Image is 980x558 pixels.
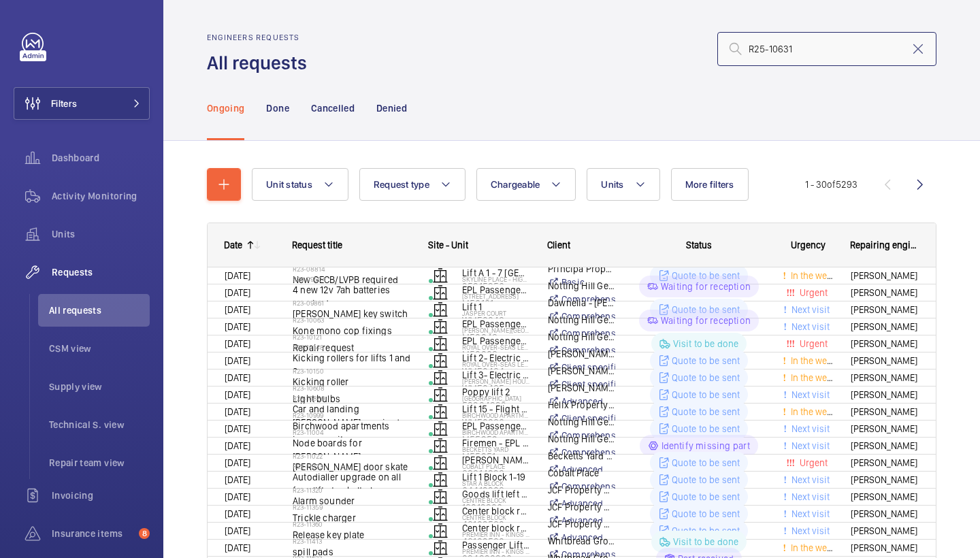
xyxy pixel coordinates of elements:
span: [PERSON_NAME] [851,387,919,403]
p: Done [266,101,289,115]
span: Request title [292,240,342,250]
span: Next visit [789,423,830,434]
h2: R23-10999 [293,411,411,419]
span: In the week [788,355,836,366]
span: [DATE] [225,372,250,383]
p: [STREET_ADDRESS] [462,292,530,300]
span: [PERSON_NAME] [851,421,919,437]
span: [PERSON_NAME] [851,336,919,352]
p: Premier Inn - Kings Cross [462,547,530,555]
span: Next visit [789,440,830,451]
p: Centre Block [462,496,530,504]
span: Next visit [789,508,830,519]
button: Unit status [252,168,348,201]
p: [PERSON_NAME] [PERSON_NAME] + [PERSON_NAME] - [PERSON_NAME] [548,364,615,378]
p: Cobalt Place [462,462,530,470]
span: Request type [374,179,429,190]
h2: R23-09504 [293,275,411,283]
span: In the week [788,372,836,383]
p: Skyline Place - High Risk Building [462,275,530,283]
span: [DATE] [225,474,250,485]
span: Supply view [49,380,150,393]
p: JCF Property Management - [GEOGRAPHIC_DATA] [548,500,615,514]
span: [DATE] [225,406,250,417]
p: Birchwood Apartments - High Risk Building [462,411,530,419]
span: Urgent [797,338,828,349]
span: Filters [51,97,77,110]
p: Notting Hill Genesis [548,279,615,293]
button: Units [587,168,659,201]
div: Date [224,240,242,250]
span: Urgent [797,287,828,298]
p: [PERSON_NAME] House [462,377,530,385]
span: [DATE] [225,423,250,434]
span: Chargeable [491,179,540,190]
h2: R23-11004 [293,428,411,436]
p: Helix Property - Alphabeta Building [548,398,615,412]
span: Next visit [789,389,830,400]
span: Next visit [789,525,830,536]
p: Waiting for reception [661,314,751,327]
p: Ongoing [207,101,244,115]
span: More filters [685,179,734,190]
span: Insurance items [52,527,133,540]
span: Status [686,240,712,250]
span: [DATE] [225,338,250,349]
p: Dawnelia - [PERSON_NAME] [548,296,615,310]
span: of [827,179,836,190]
span: [PERSON_NAME] [851,523,919,539]
span: [PERSON_NAME] [851,506,919,522]
span: Invoicing [52,489,150,502]
p: Premier Inn - Kings Cross [462,530,530,538]
span: Units [601,179,623,190]
p: Notting Hill Genesis [548,415,615,429]
span: [PERSON_NAME] [851,489,919,505]
h2: Engineers requests [207,33,315,42]
span: Client [547,240,570,250]
span: [DATE] [225,457,250,468]
p: Notting Hill Genesis [548,313,615,327]
p: [PERSON_NAME] House Wembley Limited [548,381,615,395]
span: CSM view [49,342,150,355]
button: Chargeable [476,168,576,201]
span: In the week [788,542,836,553]
span: In the week [788,270,836,281]
p: [PERSON_NAME] [PERSON_NAME] + [PERSON_NAME] - [PERSON_NAME] [548,347,615,361]
h1: All requests [207,50,315,76]
button: More filters [671,168,749,201]
p: [GEOGRAPHIC_DATA] [462,394,530,402]
p: Cancelled [311,101,355,115]
span: [DATE] [225,525,250,536]
p: Centre Block [462,513,530,521]
span: [PERSON_NAME] [851,438,919,454]
span: Units [52,227,150,241]
p: JCF Property Management - [GEOGRAPHIC_DATA] [548,483,615,497]
span: [PERSON_NAME] [851,319,919,335]
p: Becketts Yard [462,445,530,453]
span: [DATE] [225,355,250,366]
p: JCF Property Management - [GEOGRAPHIC_DATA] [548,517,615,531]
p: Royal Over-Seas League [462,343,530,351]
button: Filters [14,87,150,120]
span: [PERSON_NAME] [851,404,919,420]
span: Repair team view [49,456,150,470]
span: [PERSON_NAME] [851,285,919,301]
p: [PERSON_NAME][GEOGRAPHIC_DATA] [462,326,530,334]
span: Dashboard [52,151,150,165]
span: [PERSON_NAME] [851,353,919,369]
p: Becketts Yard Limited [548,449,615,463]
span: 1 - 30 5293 [805,180,857,189]
span: Urgency [791,240,826,250]
p: Star A Block [462,479,530,487]
span: Next visit [789,491,830,502]
span: Repairing engineer [850,240,919,250]
span: [DATE] [225,508,250,519]
span: [PERSON_NAME] [851,302,919,318]
span: In the week [788,406,836,417]
span: [PERSON_NAME] [851,472,919,488]
span: [DATE] [225,321,250,332]
p: Waiting for reception [661,280,751,293]
span: [DATE] [225,542,250,553]
h2: R23-10148 [293,343,411,351]
span: [PERSON_NAME] [851,268,919,284]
